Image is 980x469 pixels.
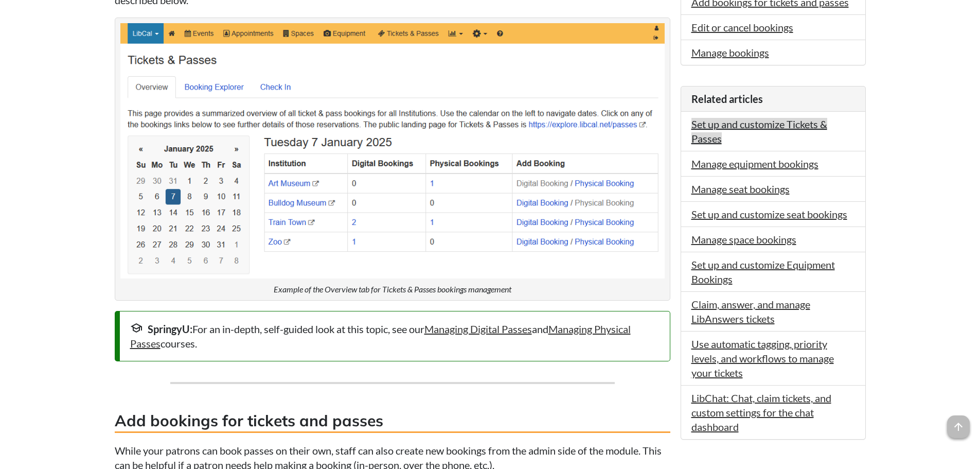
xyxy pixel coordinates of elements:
span: arrow_upward [947,415,970,438]
div: For an in-depth, self-guided look at this topic, see our and courses. [130,322,660,351]
img: Tickets & Passes in the LibCal navigation bar [120,23,665,279]
figcaption: Example of the Overview tab for Tickets & Passes bookings management [274,284,511,295]
a: arrow_upward [947,416,970,429]
a: Manage space bookings [691,233,796,246]
strong: SpringyU: [148,323,192,335]
a: LibChat: Chat, claim tickets, and custom settings for the chat dashboard [691,392,831,433]
h3: Add bookings for tickets and passes [115,410,670,433]
a: Use automatic tagging, priority levels, and workflows to manage your tickets [691,338,834,379]
a: Set up and customize seat bookings [691,208,847,220]
span: school [130,322,142,334]
a: Managing Digital Passes [424,323,532,335]
a: Manage bookings [691,46,769,59]
a: Claim, answer, and manage LibAnswers tickets [691,298,810,325]
a: Manage seat bookings [691,183,790,195]
a: Set up and customize Equipment Bookings [691,258,835,285]
a: Set up and customize Tickets & Passes [691,118,827,145]
a: Edit or cancel bookings [691,21,793,33]
span: Related articles [691,93,763,105]
a: Manage equipment bookings [691,158,818,170]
